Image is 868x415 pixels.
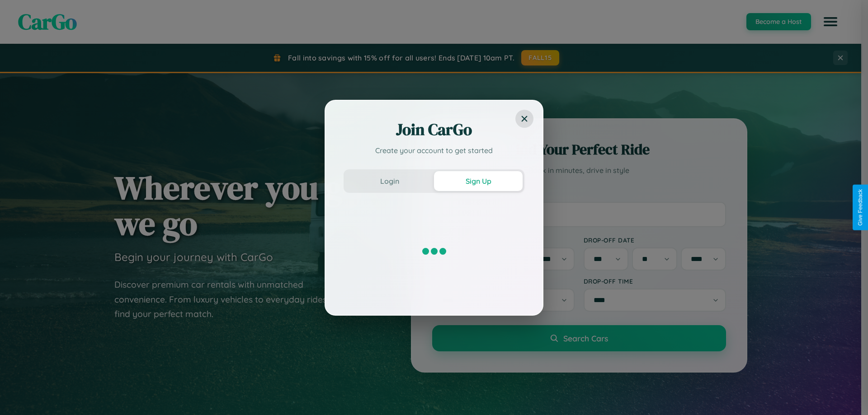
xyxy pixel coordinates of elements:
h2: Join CarGo [344,119,524,140]
p: Create your account to get started [344,145,524,156]
div: Give Feedback [857,189,863,226]
button: Sign Up [434,171,523,191]
iframe: Intercom live chat [9,384,31,406]
button: Login [345,171,434,191]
